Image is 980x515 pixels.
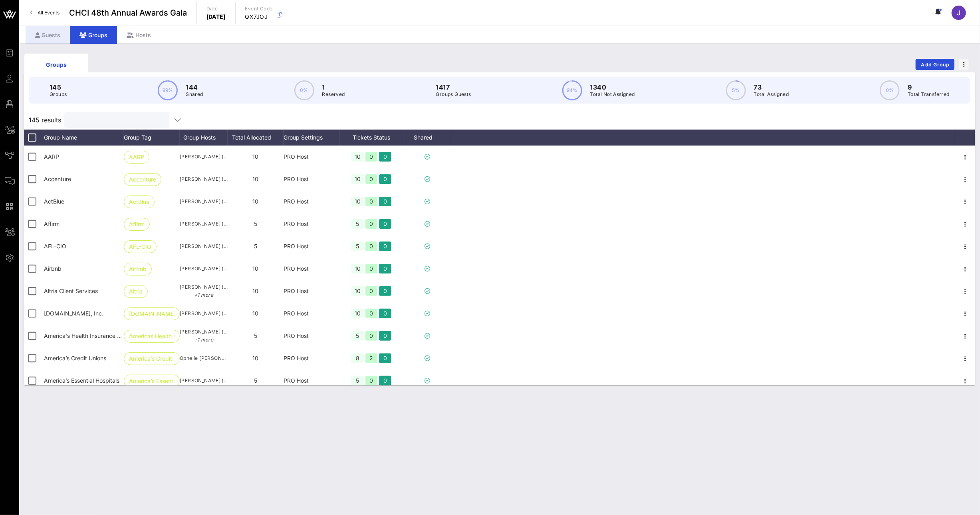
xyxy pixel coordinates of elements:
span: Add Group [921,62,950,68]
div: 0 [365,331,378,341]
div: PRO Host [284,347,339,369]
span: America's Health Insurance Plan (AHIP) [44,332,147,339]
div: 0 [379,242,391,251]
p: Date [206,5,226,13]
div: PRO Host [284,213,339,235]
div: 0 [365,242,378,251]
span: 10 [253,287,259,294]
span: Accenture [44,176,71,182]
div: 5 [351,331,364,341]
div: Group Tag [124,130,180,146]
span: America’s Essential Hospitals [44,377,119,384]
p: +1 more [180,291,228,299]
div: 0 [379,376,391,385]
div: 0 [379,331,391,341]
p: Groups [50,90,67,98]
div: 0 [365,309,378,318]
div: 0 [365,152,378,162]
span: 10 [253,176,259,182]
div: Groups [70,26,117,44]
span: Ophelie [PERSON_NAME] ([EMAIL_ADDRESS][DOMAIN_NAME]) [180,354,228,362]
span: Airbnb [129,263,147,275]
div: PRO Host [284,325,339,347]
div: 8 [351,353,364,363]
div: 0 [365,264,378,273]
span: [PERSON_NAME] ([EMAIL_ADDRESS][DOMAIN_NAME]) [180,198,228,206]
div: PRO Host [284,168,339,190]
span: ActBlue [129,196,149,208]
span: Affirm [129,218,145,230]
span: AARP [129,151,144,163]
div: 0 [379,264,391,273]
p: 1417 [436,82,471,92]
p: Groups Guests [436,90,471,98]
span: 10 [253,153,259,160]
p: Event Code [245,5,273,13]
span: 10 [253,265,259,272]
div: 10 [351,309,364,318]
p: 144 [186,82,203,92]
span: Amazon.com, Inc. [44,310,103,317]
span: J [957,9,961,17]
span: [PERSON_NAME] ([EMAIL_ADDRESS][PERSON_NAME][DOMAIN_NAME]) [180,265,228,273]
div: 10 [351,152,364,162]
div: PRO Host [284,280,339,302]
span: [PERSON_NAME] ([EMAIL_ADDRESS][DOMAIN_NAME]) [180,328,228,344]
div: 0 [379,309,391,318]
div: J [952,6,966,20]
div: 5 [351,219,364,229]
div: Total Allocated [228,130,284,146]
div: 0 [365,197,378,206]
p: 145 [50,82,67,92]
div: Group Settings [284,130,339,146]
a: All Events [26,6,64,19]
div: 0 [365,376,378,385]
p: [DATE] [206,13,226,21]
span: AFL-CIO [129,241,151,253]
span: Altria Client Services [44,287,98,294]
span: 10 [253,310,259,317]
div: PRO Host [284,257,339,280]
span: America’s Credit … [129,353,175,365]
div: 10 [351,264,364,273]
div: PRO Host [284,146,339,168]
span: 145 results [29,115,61,125]
p: Reserved [322,90,345,98]
p: 1340 [590,82,635,92]
div: 2 [365,353,378,363]
span: 5 [254,220,257,227]
button: Add Group [916,59,954,70]
div: Group Hosts [180,130,228,146]
div: 10 [351,286,364,296]
span: America’s Essenti… [129,375,175,387]
p: 1 [322,82,345,92]
span: All Events [38,10,60,16]
div: PRO Host [284,190,339,213]
span: [DOMAIN_NAME], Inc. [129,308,175,320]
div: Tickets Status [339,130,403,146]
div: 5 [351,242,364,251]
div: 0 [365,219,378,229]
p: +1 more [180,336,228,344]
div: 0 [379,152,391,162]
div: 0 [379,286,391,296]
div: 10 [351,174,364,184]
div: Hosts [117,26,161,44]
p: 73 [754,82,789,92]
div: PRO Host [284,369,339,392]
div: 0 [365,174,378,184]
span: Altria [129,285,143,297]
span: America’s Credit Unions [44,355,106,361]
p: QX7JOJ [245,13,273,21]
span: AFL-CIO [44,243,66,250]
span: [PERSON_NAME] ([PERSON_NAME][EMAIL_ADDRESS][PERSON_NAME][DOMAIN_NAME]) [180,220,228,228]
span: [PERSON_NAME] ([EMAIL_ADDRESS][DOMAIN_NAME]) [180,377,228,385]
span: 10 [253,198,259,205]
span: Americas Health I… [129,330,175,342]
div: 0 [379,197,391,206]
div: PRO Host [284,235,339,257]
span: [PERSON_NAME] ([PERSON_NAME][EMAIL_ADDRESS][PERSON_NAME][DOMAIN_NAME]) [180,283,228,299]
p: Total Transferred [908,90,950,98]
div: 5 [351,376,364,385]
div: 0 [379,174,391,184]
